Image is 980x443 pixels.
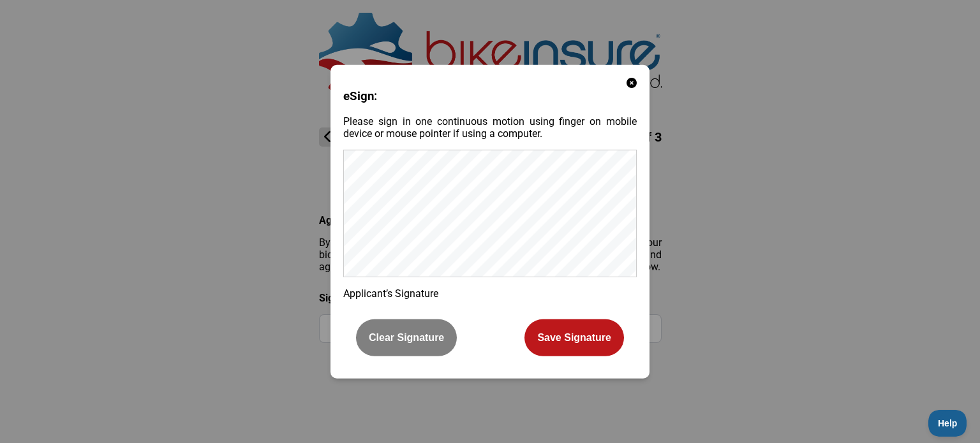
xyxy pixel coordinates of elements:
p: Please sign in one continuous motion using finger on mobile device or mouse pointer if using a co... [343,115,637,140]
h3: eSign: [343,89,637,103]
button: Save Signature [524,319,624,356]
iframe: Toggle Customer Support [928,410,967,437]
button: Clear Signature [356,319,457,356]
p: Applicant’s Signature [343,287,637,300]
